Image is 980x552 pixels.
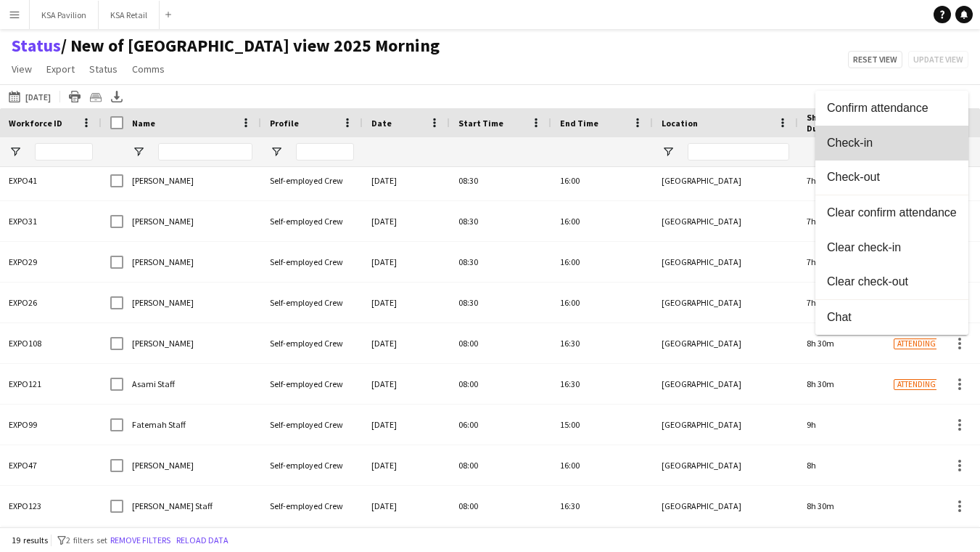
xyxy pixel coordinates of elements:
span: Check-out [827,171,957,184]
span: Clear check-out [827,275,957,288]
button: Check-in [815,126,968,161]
button: Clear check-out [815,265,968,300]
button: Chat [815,300,968,335]
span: Clear check-in [827,240,957,253]
button: Check-out [815,161,968,195]
button: Clear confirm attendance [815,195,968,230]
span: Chat [827,310,957,323]
button: Clear check-in [815,230,968,265]
span: Confirm attendance [827,101,957,114]
span: Clear confirm attendance [827,206,957,219]
span: Check-in [827,136,957,149]
button: Confirm attendance [815,91,968,126]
